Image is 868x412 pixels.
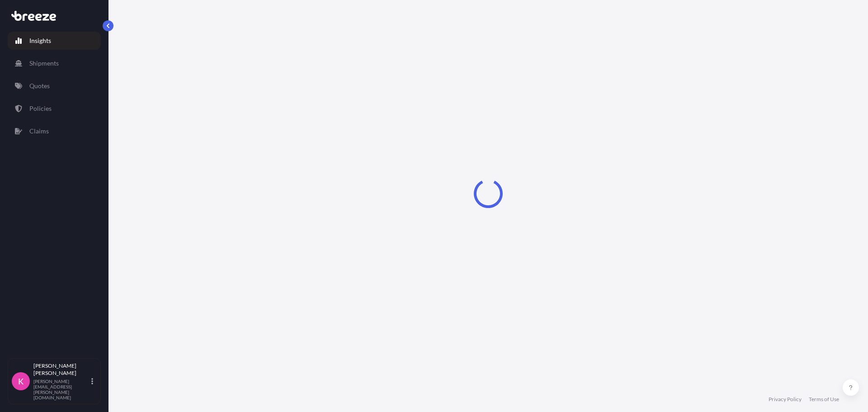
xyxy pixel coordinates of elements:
p: Quotes [29,81,50,90]
a: Shipments [8,54,101,72]
p: [PERSON_NAME][EMAIL_ADDRESS][PERSON_NAME][DOMAIN_NAME] [33,379,90,400]
p: [PERSON_NAME] [PERSON_NAME] [33,362,90,377]
span: K [18,377,24,386]
p: Insights [29,36,51,45]
a: Insights [8,32,101,50]
a: Policies [8,99,101,118]
a: Quotes [8,77,101,95]
a: Claims [8,122,101,140]
p: Claims [29,127,49,136]
a: Terms of Use [809,396,839,403]
p: Shipments [29,59,59,68]
a: Privacy Policy [769,396,802,403]
p: Policies [29,104,52,113]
